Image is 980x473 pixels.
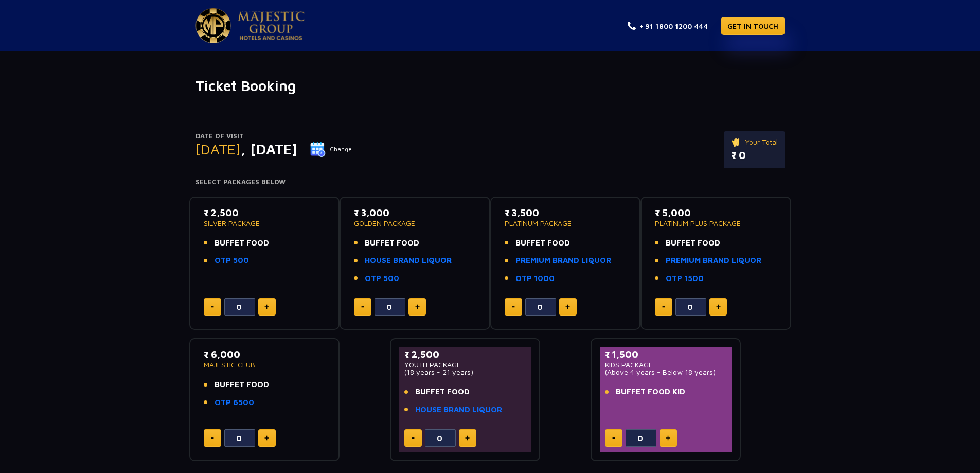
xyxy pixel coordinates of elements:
[195,131,352,142] p: Date of Visit
[565,304,570,309] img: plus
[241,141,297,157] span: , [DATE]
[612,437,615,439] img: minus
[204,206,326,220] p: ₹ 2,500
[204,347,326,361] p: ₹ 6,000
[195,77,785,95] h1: Ticket Booking
[195,8,231,43] img: Majestic Pride
[666,255,761,267] a: PREMIUM BRAND LIQUOR
[215,255,249,267] a: OTP 500
[195,141,241,157] span: [DATE]
[404,369,526,376] p: (18 years - 21 years)
[515,237,570,249] span: BUFFET FOOD
[365,273,399,285] a: OTP 500
[354,220,476,227] p: GOLDEN PACKAGE
[204,361,326,369] p: MAJESTIC CLUB
[662,306,665,308] img: minus
[211,437,214,439] img: minus
[515,255,611,267] a: PREMIUM BRAND LIQUOR
[716,304,721,309] img: plus
[731,148,778,163] p: ₹ 0
[666,273,704,285] a: OTP 1500
[505,220,627,227] p: PLATINUM PACKAGE
[512,306,515,308] img: minus
[666,435,670,441] img: plus
[655,220,777,227] p: PLATINUM PLUS PACKAGE
[515,273,555,285] a: OTP 1000
[415,304,420,309] img: plus
[365,255,452,267] a: HOUSE BRAND LIQUOR
[310,141,352,157] button: Change
[361,306,364,308] img: minus
[655,206,777,220] p: ₹ 5,000
[415,386,470,398] span: BUFFET FOOD
[412,437,415,439] img: minus
[211,306,214,308] img: minus
[605,361,727,369] p: KIDS PACKAGE
[666,237,720,249] span: BUFFET FOOD
[204,220,326,227] p: SILVER PACKAGE
[195,178,785,186] h4: Select Packages Below
[731,136,742,148] img: ticket
[404,347,526,361] p: ₹ 2,500
[721,17,785,35] a: GET IN TOUCH
[415,404,502,416] a: HOUSE BRAND LIQUOR
[264,435,269,441] img: plus
[465,435,470,441] img: plus
[215,237,269,249] span: BUFFET FOOD
[365,237,419,249] span: BUFFET FOOD
[404,361,526,369] p: YOUTH PACKAGE
[616,386,685,398] span: BUFFET FOOD KID
[628,21,708,31] a: + 91 1800 1200 444
[215,379,269,391] span: BUFFET FOOD
[264,304,269,309] img: plus
[605,369,727,376] p: (Above 4 years - Below 18 years)
[605,347,727,361] p: ₹ 1,500
[505,206,627,220] p: ₹ 3,500
[215,397,254,409] a: OTP 6500
[354,206,476,220] p: ₹ 3,000
[731,136,778,148] p: Your Total
[238,11,305,40] img: Majestic Pride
